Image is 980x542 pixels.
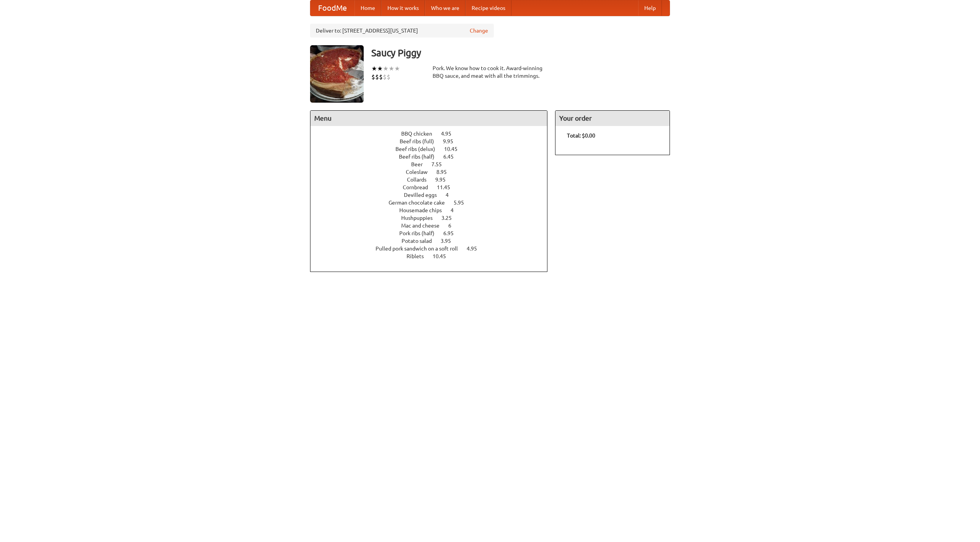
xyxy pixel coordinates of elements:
a: FoodMe [310,0,354,16]
b: Total: $0.00 [567,133,595,139]
span: Beer [411,161,430,167]
span: Beef ribs (half) [399,154,442,160]
span: 3.25 [441,215,459,221]
li: $ [387,73,390,81]
span: 8.95 [436,169,454,175]
a: Devilled eggs 4 [404,192,463,198]
span: 6.45 [443,154,461,160]
span: 6 [448,223,459,229]
span: Beef ribs (full) [400,138,442,144]
a: Collards 9.95 [407,177,460,183]
span: 5.95 [454,200,472,206]
li: ★ [383,64,389,73]
a: Help [638,0,662,16]
a: Beef ribs (full) 9.95 [400,138,467,144]
span: Pork ribs (half) [399,230,442,236]
li: $ [371,73,375,81]
span: 6.95 [443,230,461,236]
span: 9.95 [435,177,453,183]
span: Riblets [407,253,431,259]
li: ★ [394,64,400,73]
span: Potato salad [402,238,439,244]
li: $ [379,73,383,81]
a: German chocolate cake 5.95 [389,200,478,206]
span: 4 [451,207,461,213]
span: Beef ribs (delux) [395,146,443,152]
a: Who we are [425,0,465,16]
a: Riblets 10.45 [407,253,460,259]
span: Coleslaw [406,169,435,175]
li: $ [383,73,387,81]
a: Hushpuppies 3.25 [401,215,466,221]
img: angular.jpg [310,45,364,103]
li: $ [375,73,379,81]
span: 4.95 [441,131,459,137]
span: German chocolate cake [389,200,452,206]
span: 10.45 [433,253,454,259]
span: Hushpuppies [401,215,440,221]
a: Beef ribs (half) 6.45 [399,154,468,160]
a: Beer 7.55 [411,161,456,167]
span: 11.45 [437,184,458,190]
span: 4.95 [467,246,485,252]
span: Collards [407,177,434,183]
h3: Saucy Piggy [371,45,670,61]
a: Coleslaw 8.95 [406,169,461,175]
span: Cornbread [403,184,436,190]
span: Pulled pork sandwich on a soft roll [376,246,465,252]
span: BBQ chicken [401,131,440,137]
a: Recipe videos [465,0,511,16]
a: Home [354,0,381,16]
a: Beef ribs (delux) 10.45 [395,146,472,152]
li: ★ [377,64,383,73]
span: 4 [446,192,456,198]
a: Change [470,27,488,34]
a: BBQ chicken 4.95 [401,131,465,137]
li: ★ [371,64,377,73]
a: Pulled pork sandwich on a soft roll 4.95 [376,246,491,252]
a: Pork ribs (half) 6.95 [399,230,468,236]
span: 10.45 [444,146,465,152]
a: How it works [381,0,425,16]
h4: Menu [310,111,547,126]
span: Devilled eggs [404,192,444,198]
span: Housemade chips [399,207,449,213]
span: 7.55 [431,161,449,167]
div: Deliver to: [STREET_ADDRESS][US_STATE] [310,24,494,38]
a: Cornbread 11.45 [403,184,464,190]
a: Mac and cheese 6 [401,223,465,229]
span: 9.95 [443,138,461,144]
a: Potato salad 3.95 [402,238,465,244]
a: Housemade chips 4 [399,207,468,213]
span: 3.95 [441,238,459,244]
span: Mac and cheese [401,223,447,229]
li: ★ [389,64,394,73]
div: Pork. We know how to cook it. Award-winning BBQ sauce, and meat with all the trimmings. [433,64,547,80]
h4: Your order [555,111,670,126]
